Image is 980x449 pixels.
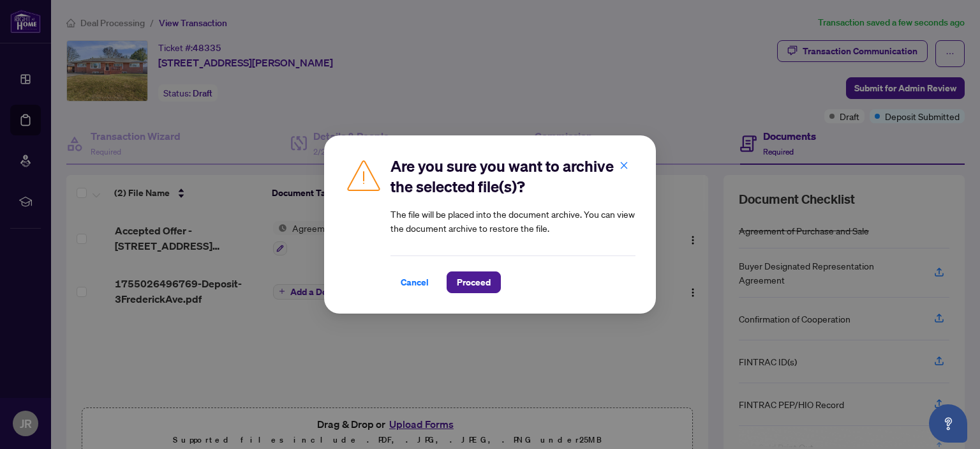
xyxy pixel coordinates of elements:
[929,404,967,443] button: Open asap
[345,156,383,194] img: Caution Icon
[390,207,635,235] article: The file will be placed into the document archive. You can view the document archive to restore t...
[620,161,628,170] span: close
[401,272,429,293] span: Cancel
[457,272,491,293] span: Proceed
[390,271,439,293] button: Cancel
[390,156,635,197] h2: Are you sure you want to archive the selected file(s)?
[447,271,501,293] button: Proceed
